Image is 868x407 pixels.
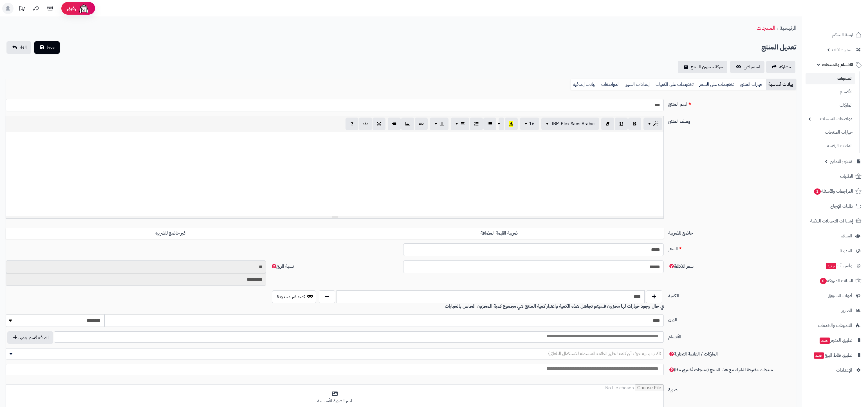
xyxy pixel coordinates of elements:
[67,5,76,12] span: رفيق
[666,314,799,323] label: الوزن
[6,228,335,239] label: غير خاضع للضريبه
[47,44,55,51] span: حفظ
[840,172,853,180] span: الطلبات
[445,303,664,310] b: في حال وجود خيارات لها مخزون فسيتم تجاهل هذه الكمية واعتبار كمية المنتج هي مجموع كمية المخزون الخ...
[806,113,855,125] a: مواصفات المنتجات
[599,79,623,90] a: المواصفات
[806,214,865,228] a: إشعارات التحويلات البنكية
[822,61,853,69] span: الأقسام والمنتجات
[819,277,853,285] span: السلات المتروكة
[653,79,697,90] a: تخفيضات على الكميات
[814,188,821,195] span: 1
[738,79,766,90] a: خيارات المنتج
[691,64,723,70] span: حركة مخزون المنتج
[836,366,852,374] span: الإعدادات
[666,243,799,252] label: السعر
[806,244,865,258] a: المدونة
[806,304,865,317] a: التقارير
[810,217,853,225] span: إشعارات التحويلات البنكية
[842,307,852,314] span: التقارير
[806,274,865,287] a: السلات المتروكة0
[668,366,773,373] span: منتجات مقترحة للشراء مع هذا المنتج (منتجات تُشترى معًا)
[541,118,599,130] button: IBM Plex Sans Arabic
[806,319,865,332] a: التطبيقات والخدمات
[571,79,599,90] a: بيانات إضافية
[335,228,664,239] label: ضريبة القيمة المضافة
[666,99,799,108] label: اسم المنتج
[34,41,60,54] button: حفظ
[806,73,855,84] a: المنتجات
[806,185,865,198] a: المراجعات والأسئلة1
[840,247,852,255] span: المدونة
[806,140,855,152] a: الملفات الرقمية
[841,232,852,240] span: العملاء
[730,61,764,73] a: استعراض
[806,126,855,138] a: خيارات المنتجات
[814,352,824,359] span: جديد
[806,259,865,273] a: وآتس آبجديد
[779,64,791,70] span: مشاركه
[744,64,760,70] span: استعراض
[806,28,865,42] a: لوحة التحكم
[15,3,29,15] a: تحديثات المنصة
[830,202,853,210] span: طلبات الإرجاع
[828,292,852,300] span: أدوات التسويق
[697,79,738,90] a: تخفيضات على السعر
[832,46,852,54] span: سمارت لايف
[806,348,865,362] a: تطبيق نقاط البيعجديد
[766,61,795,73] a: مشاركه
[78,3,89,14] img: ai-face.png
[666,116,799,125] label: وصف المنتج
[806,229,865,243] a: العملاء
[666,290,799,299] label: الكمية
[806,86,855,98] a: الأقسام
[668,263,694,270] span: سعر التكلفة
[666,331,799,340] label: الأقسام
[548,350,661,357] span: (اكتب بداية حرف أي كلمة لتظهر القائمة المنسدلة للاستكمال التلقائي)
[551,120,595,127] span: IBM Plex Sans Arabic
[806,99,855,111] a: الماركات
[766,79,796,90] a: بيانات أساسية
[7,331,53,344] button: اضافة قسم جديد
[830,158,852,165] span: مُنشئ النماذج
[820,278,827,284] span: 0
[666,228,799,237] label: خاضع للضريبة
[806,199,865,213] a: طلبات الإرجاع
[757,24,775,32] a: المنتجات
[813,187,853,195] span: المراجعات والأسئلة
[832,31,853,39] span: لوحة التحكم
[666,384,799,393] label: صورة
[819,336,852,344] span: تطبيق المتجر
[529,120,535,127] span: 16
[820,338,830,344] span: جديد
[678,61,727,73] a: حركة مخزون المنتج
[825,262,852,270] span: وآتس آب
[623,79,653,90] a: إعدادات السيو
[806,289,865,302] a: أدوات التسويق
[806,334,865,347] a: تطبيق المتجرجديد
[271,263,294,270] span: نسبة الربح
[830,16,863,28] img: logo-2.png
[813,351,852,359] span: تطبيق نقاط البيع
[761,42,796,53] h2: تعديل المنتج
[520,118,539,130] button: 16
[780,24,796,32] a: الرئيسية
[19,44,27,51] span: الغاء
[806,170,865,183] a: الطلبات
[6,41,31,54] a: الغاء
[818,321,852,329] span: التطبيقات والخدمات
[806,363,865,377] a: الإعدادات
[668,351,718,357] span: الماركات / العلامة التجارية
[826,263,836,269] span: جديد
